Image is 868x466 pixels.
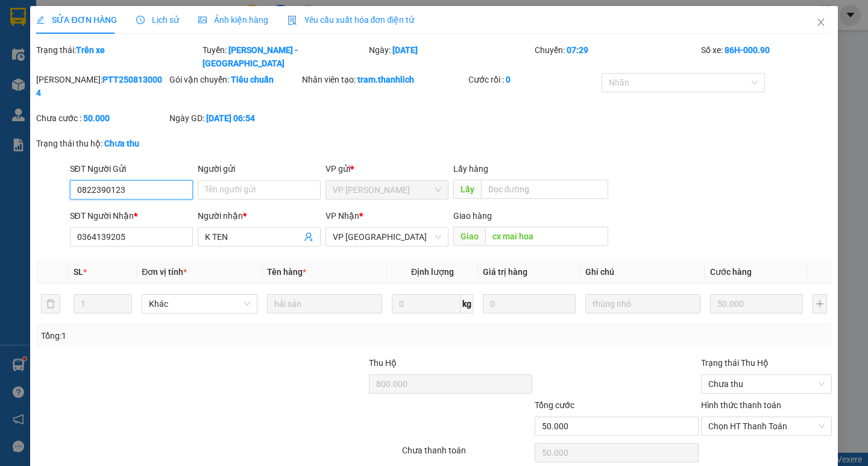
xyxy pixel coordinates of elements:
[392,45,418,55] b: [DATE]
[813,294,827,313] button: plus
[369,358,397,368] span: Thu Hộ
[36,112,167,125] div: Chưa cước :
[535,400,574,410] span: Tổng cước
[816,17,826,27] span: close
[169,112,300,125] div: Ngày GD:
[267,267,306,277] span: Tên hàng
[36,15,116,25] span: SỬA ĐƠN HÀNG
[325,162,448,175] div: VP gửi
[149,295,250,313] span: Khác
[567,45,588,55] b: 07:29
[483,267,527,277] span: Giá trị hàng
[198,162,321,175] div: Người gửi
[206,113,255,123] b: [DATE] 06:54
[267,294,382,313] input: VD: Bàn, Ghế
[36,137,200,150] div: Trạng thái thu hộ:
[142,267,187,277] span: Đơn vị tính
[453,164,488,174] span: Lấy hàng
[533,43,700,70] div: Chuyến:
[104,139,139,148] b: Chưa thu
[453,180,481,199] span: Lấy
[36,16,45,24] span: edit
[302,73,466,86] div: Nhân viên tạo:
[136,15,179,25] span: Lịch sử
[708,417,825,435] span: Chọn HT Thanh Toán
[198,15,268,25] span: Ảnh kiện hàng
[485,227,608,246] input: Dọc đường
[83,113,110,123] b: 50.000
[70,209,193,222] div: SĐT Người Nhận
[36,73,167,99] div: [PERSON_NAME]:
[453,211,492,221] span: Giao hàng
[288,16,297,25] img: icon
[304,232,313,242] span: user-add
[701,356,832,370] div: Trạng thái Thu Hộ
[411,267,454,277] span: Định lượng
[804,6,838,40] button: Close
[136,16,145,24] span: clock-circle
[35,43,201,70] div: Trạng thái:
[506,75,511,84] b: 0
[481,180,608,199] input: Dọc đường
[231,75,274,84] b: Tiêu chuẩn
[333,228,441,246] span: VP Đà Lạt
[203,45,298,68] b: [PERSON_NAME] - [GEOGRAPHIC_DATA]
[169,73,300,86] div: Gói vận chuyển:
[483,294,576,313] input: 0
[41,294,60,313] button: delete
[710,294,803,313] input: 0
[198,16,207,24] span: picture
[401,444,534,465] div: Chưa thanh toán
[468,73,599,86] div: Cước rồi :
[710,267,752,277] span: Cước hàng
[325,211,359,221] span: VP Nhận
[585,294,700,313] input: Ghi Chú
[333,181,441,199] span: VP Phan Thiết
[701,400,781,410] label: Hình thức thanh toán
[76,45,105,55] b: Trên xe
[580,260,705,284] th: Ghi chú
[9,71,99,96] div: Gửi: VP [PERSON_NAME]
[74,267,83,277] span: SL
[288,15,415,25] span: Yêu cầu xuất hóa đơn điện tử
[41,329,336,342] div: Tổng: 1
[70,162,193,175] div: SĐT Người Gửi
[201,43,368,70] div: Tuyến:
[105,71,219,96] div: Nhận: VP [GEOGRAPHIC_DATA]
[357,75,414,84] b: tram.thanhlich
[453,227,485,246] span: Giao
[368,43,534,70] div: Ngày:
[69,51,159,64] text: PTT2508130047
[708,375,825,393] span: Chưa thu
[461,294,473,313] span: kg
[700,43,833,70] div: Số xe:
[198,209,321,222] div: Người nhận
[725,45,770,55] b: 86H-000.90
